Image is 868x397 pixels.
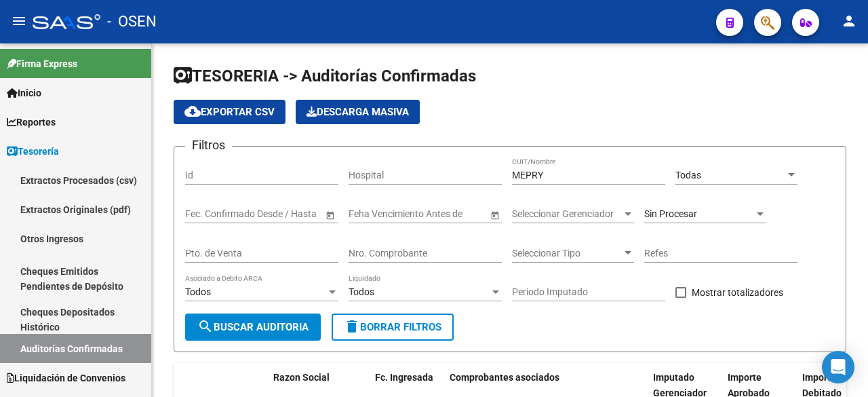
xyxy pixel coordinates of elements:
span: Inicio [7,86,41,100]
input: Fecha fin [246,208,313,220]
button: Open calendar [323,208,337,222]
span: Reportes [7,115,56,130]
span: Seleccionar Gerenciador [512,208,622,220]
span: Tesorería [7,144,59,159]
span: Firma Express [7,56,77,71]
span: Mostrar totalizadores [692,284,783,301]
span: Sin Procesar [644,208,697,219]
mat-icon: menu [11,13,27,29]
div: Open Intercom Messenger [822,351,854,383]
mat-icon: search [197,318,214,335]
span: Todas [675,170,701,181]
span: Razon Social [273,372,330,383]
span: Exportar CSV [184,106,275,118]
button: Open calendar [488,208,502,222]
button: Exportar CSV [174,100,285,124]
span: TESORERIA -> Auditorías Confirmadas [174,67,476,86]
input: Fecha inicio [185,208,235,220]
mat-icon: person [841,13,857,29]
button: Borrar Filtros [332,314,454,341]
span: Seleccionar Tipo [512,248,622,259]
span: Buscar Auditoria [197,321,309,333]
mat-icon: delete [344,318,360,335]
span: Borrar Filtros [344,321,441,333]
span: Fc. Ingresada [375,372,433,383]
span: Todos [185,286,211,297]
mat-icon: cloud_download [184,103,201,119]
span: Todos [349,286,374,297]
app-download-masive: Descarga masiva de comprobantes (adjuntos) [296,100,420,124]
button: Buscar Auditoria [185,314,321,341]
button: Descarga Masiva [296,100,420,124]
span: Liquidación de Convenios [7,371,125,385]
h3: Filtros [185,136,232,155]
span: Descarga Masiva [307,106,409,118]
span: - OSEN [107,7,157,37]
span: Comprobantes asociados [450,372,559,383]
